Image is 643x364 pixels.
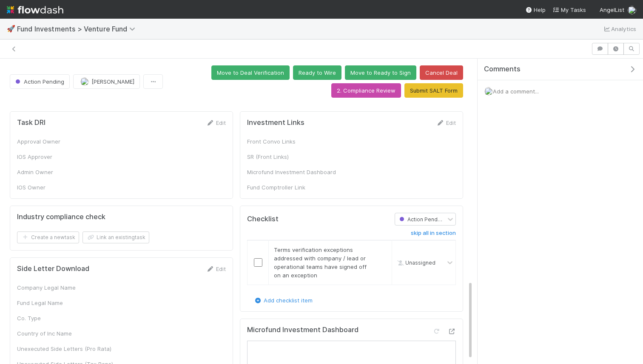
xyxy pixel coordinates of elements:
div: Microfund Investment Dashboard [247,168,375,176]
span: Add a comment... [493,88,539,95]
div: Country of Inc Name [17,329,145,338]
span: Unassigned [395,259,435,265]
span: Terms verification exceptions addressed with company / lead or operational teams have signed off ... [274,246,367,279]
span: Action Pending [14,78,64,85]
a: Edit [206,265,226,272]
h5: Task DRI [17,119,46,127]
img: logo-inverted-e16ddd16eac7371096b0.svg [7,3,63,17]
button: Cancel Deal [420,65,463,80]
a: Edit [436,119,456,126]
img: avatar_d2b43477-63dc-4e62-be5b-6fdd450c05a1.png [484,87,493,96]
span: AngelList [600,6,624,13]
div: SR (Front Links) [247,152,375,161]
div: IOS Approver [17,152,145,161]
h5: Side Letter Download [17,265,89,273]
div: IOS Owner [17,183,145,192]
div: Admin Owner [17,168,145,176]
h6: skip all in section [411,230,456,237]
button: Move to Ready to Sign [345,65,416,80]
a: Edit [206,119,226,126]
div: Company Legal Name [17,283,145,292]
button: 2. Compliance Review [331,83,401,98]
a: skip all in section [411,230,456,240]
div: Fund Legal Name [17,299,145,307]
div: Co. Type [17,314,145,322]
span: 🚀 [7,25,15,32]
button: Move to Deal Verification [211,65,290,80]
h5: Investment Links [247,119,304,127]
div: Front Convo Links [247,137,375,146]
div: Approval Owner [17,137,145,146]
div: Fund Comptroller Link [247,183,375,192]
button: [PERSON_NAME] [73,74,140,89]
span: Comments [484,65,521,73]
div: Help [525,6,546,14]
span: Fund Investments > Venture Fund [17,25,139,33]
h5: Industry compliance check [17,213,105,221]
a: My Tasks [552,6,586,14]
div: Unexecuted Side Letters (Pro Rata) [17,344,145,353]
span: My Tasks [552,6,586,13]
button: Ready to Wire [293,65,341,80]
a: Add checklist item [253,297,313,304]
button: Action Pending [10,74,70,89]
h5: Checklist [247,215,279,223]
button: Create a newtask [17,231,79,243]
h5: Microfund Investment Dashboard [247,326,358,334]
button: Link an existingtask [83,231,149,243]
button: Submit SALT Form [404,83,463,98]
span: [PERSON_NAME] [91,78,134,85]
span: Action Pending [398,216,445,223]
a: Analytics [603,24,636,34]
img: avatar_d2b43477-63dc-4e62-be5b-6fdd450c05a1.png [80,77,89,86]
img: avatar_d2b43477-63dc-4e62-be5b-6fdd450c05a1.png [628,6,636,14]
